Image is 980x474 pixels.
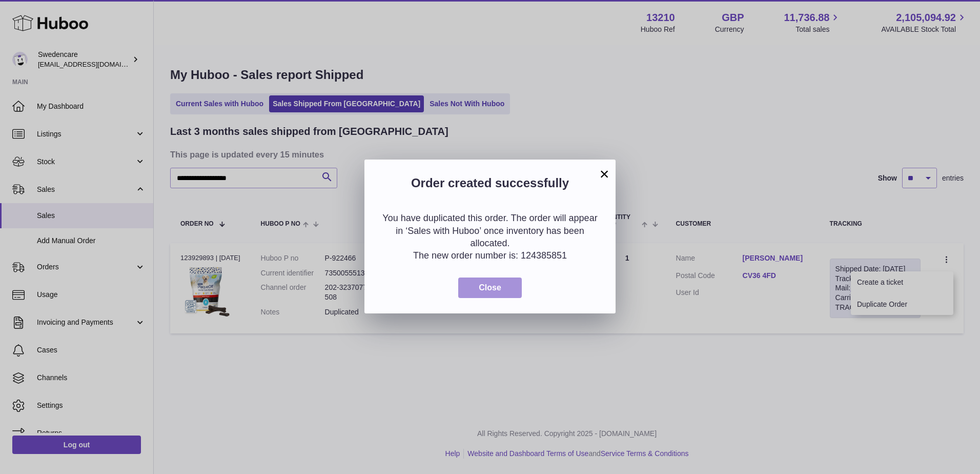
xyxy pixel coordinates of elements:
span: Close [479,283,501,292]
p: You have duplicated this order. The order will appear in ‘Sales with Huboo’ once inventory has be... [380,212,600,249]
h2: Order created successfully [380,175,600,196]
p: The new order number is: 124385851 [380,249,600,262]
button: Close [458,278,522,299]
button: × [598,168,610,180]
